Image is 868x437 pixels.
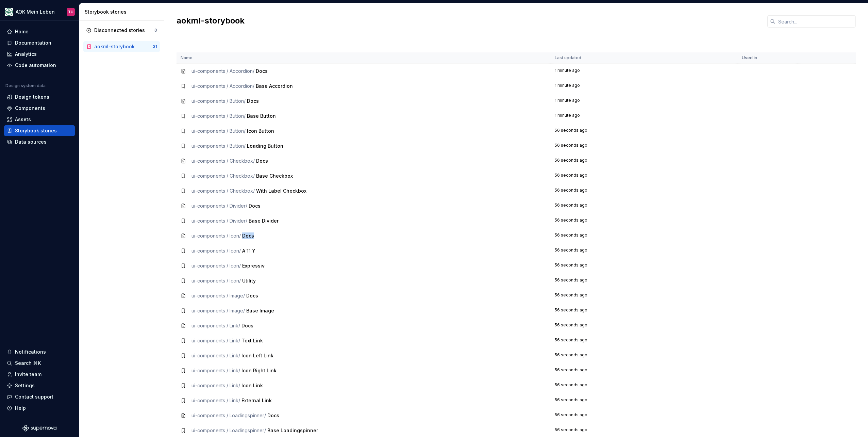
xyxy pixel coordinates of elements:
[22,425,56,432] svg: Supernova Logo
[551,333,738,348] td: 56 seconds ago
[267,412,279,418] span: Docs
[154,28,157,33] div: 0
[551,363,738,378] td: 56 seconds ago
[551,153,738,168] td: 56 seconds ago
[191,233,241,239] span: ui-components / Icon /
[15,393,53,400] div: Contact support
[241,383,263,388] span: Icon Link
[191,412,266,418] span: ui-components / Loadingspinner /
[191,128,246,134] span: ui-components / Button /
[68,9,73,15] div: TU
[249,203,261,209] span: Docs
[775,15,856,28] input: Search...
[241,323,253,328] span: Docs
[5,8,13,16] img: df5db9ef-aba0-4771-bf51-9763b7497661.png
[15,51,37,58] div: Analytics
[4,136,75,147] a: Data sources
[4,92,75,102] a: Design tokens
[551,258,738,273] td: 56 seconds ago
[15,39,51,46] div: Documentation
[15,116,31,123] div: Assets
[247,98,259,104] span: Docs
[15,371,41,378] div: Invite team
[256,173,293,179] span: Base Checkbox
[191,398,240,403] span: ui-components / Link /
[15,360,41,367] div: Search ⌘K
[551,79,738,94] td: 1 minute ago
[241,353,273,358] span: Icon Left Link
[551,348,738,363] td: 56 seconds ago
[15,139,47,145] div: Data sources
[15,349,46,355] div: Notifications
[551,378,738,393] td: 56 seconds ago
[1,4,78,19] button: AOK Mein LebenTU
[191,308,245,313] span: ui-components / Image /
[551,213,738,228] td: 56 seconds ago
[191,83,254,89] span: ui-components / Accordion /
[256,83,293,89] span: Base Accordion
[551,303,738,318] td: 56 seconds ago
[551,139,738,153] td: 56 seconds ago
[551,228,738,243] td: 56 seconds ago
[177,52,551,64] th: Name
[247,113,276,119] span: Base Button
[191,263,241,269] span: ui-components / Icon /
[551,393,738,408] td: 56 seconds ago
[191,143,246,149] span: ui-components / Button /
[242,263,265,269] span: Expressiv
[191,248,241,254] span: ui-components / Icon /
[551,318,738,333] td: 56 seconds ago
[241,368,277,373] span: Icon Right Link
[153,44,157,49] div: 31
[15,105,45,112] div: Components
[551,243,738,258] td: 56 seconds ago
[551,183,738,198] td: 56 seconds ago
[15,382,35,389] div: Settings
[191,353,240,358] span: ui-components / Link /
[241,338,263,343] span: Text Link
[249,218,279,224] span: Base Divider
[4,369,75,380] a: Invite team
[191,173,255,179] span: ui-components / Checkbox /
[4,49,75,60] a: Analytics
[191,68,254,74] span: ui-components / Accordion /
[4,103,75,114] a: Components
[15,405,26,411] div: Help
[191,383,240,388] span: ui-components / Link /
[247,143,283,149] span: Loading Button
[191,293,245,298] span: ui-components / Image /
[4,346,75,357] button: Notifications
[246,293,258,298] span: Docs
[177,15,759,26] h2: aokml-storybook
[16,9,55,15] div: AOK Mein Leben
[191,427,266,433] span: ui-components / Loadingspinner /
[191,113,246,119] span: ui-components / Button /
[551,94,738,109] td: 1 minute ago
[241,398,272,403] span: External Link
[191,218,247,224] span: ui-components / Divider /
[551,198,738,213] td: 56 seconds ago
[551,124,738,139] td: 56 seconds ago
[94,43,135,50] div: aokml-storybook
[191,188,255,194] span: ui-components / Checkbox /
[246,308,274,313] span: Base Image
[94,27,145,34] div: Disconnected stories
[267,427,318,433] span: Base Loadingspinner
[4,114,75,125] a: Assets
[4,380,75,391] a: Settings
[256,158,268,164] span: Docs
[191,98,246,104] span: ui-components / Button /
[5,83,46,88] div: Design system data
[551,52,738,64] th: Last updated
[191,278,241,284] span: ui-components / Icon /
[4,403,75,414] button: Help
[551,168,738,183] td: 56 seconds ago
[4,358,75,369] button: Search ⌘K
[256,68,268,74] span: Docs
[551,109,738,124] td: 1 minute ago
[4,26,75,37] a: Home
[242,278,256,284] span: Utility
[242,248,255,254] span: A 11 Y
[191,158,255,164] span: ui-components / Checkbox /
